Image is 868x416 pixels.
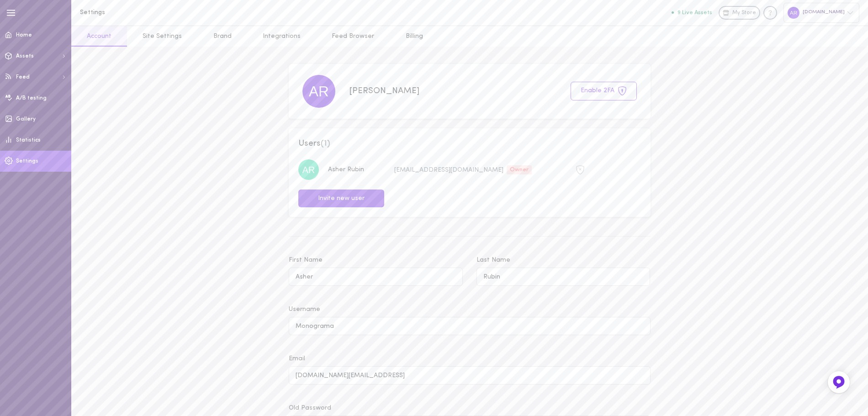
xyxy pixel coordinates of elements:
button: 9 Live Assets [672,10,712,16]
div: Knowledge center [763,6,777,20]
div: [DOMAIN_NAME] [783,3,859,22]
input: Email [289,366,650,384]
span: [PERSON_NAME] [349,87,419,95]
a: 9 Live Assets [672,10,719,16]
a: Feed Browser [316,26,390,47]
a: Billing [390,26,439,47]
input: First Name [289,268,463,285]
span: Old Password [289,405,331,411]
button: Enable 2FA [571,82,637,100]
span: Email [289,355,305,362]
input: Last Name [476,268,651,285]
span: Last Name [476,257,510,263]
a: Site Settings [127,26,197,47]
span: A/B testing [16,95,47,101]
span: [EMAIL_ADDRESS][DOMAIN_NAME] [394,166,503,173]
span: Feed [16,74,30,80]
h1: Settings [80,9,231,16]
div: Owner [507,165,532,174]
span: Users [298,138,640,150]
span: First Name [289,257,323,263]
span: Asher Rubin [328,166,364,173]
span: Statistics [16,137,41,143]
img: Feedback Button [832,375,846,389]
span: My Store [732,9,756,17]
span: ( 1 ) [321,139,330,148]
span: 2FA is not active [576,165,585,172]
span: Assets [16,53,34,59]
span: Username [289,306,320,313]
a: Brand [198,26,247,47]
span: Home [16,32,32,38]
a: Account [71,26,127,47]
button: Invite new user [298,190,384,207]
input: Username [289,317,650,335]
a: Integrations [247,26,316,47]
a: My Store [719,6,760,20]
span: Gallery [16,116,36,122]
span: Settings [16,158,38,164]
